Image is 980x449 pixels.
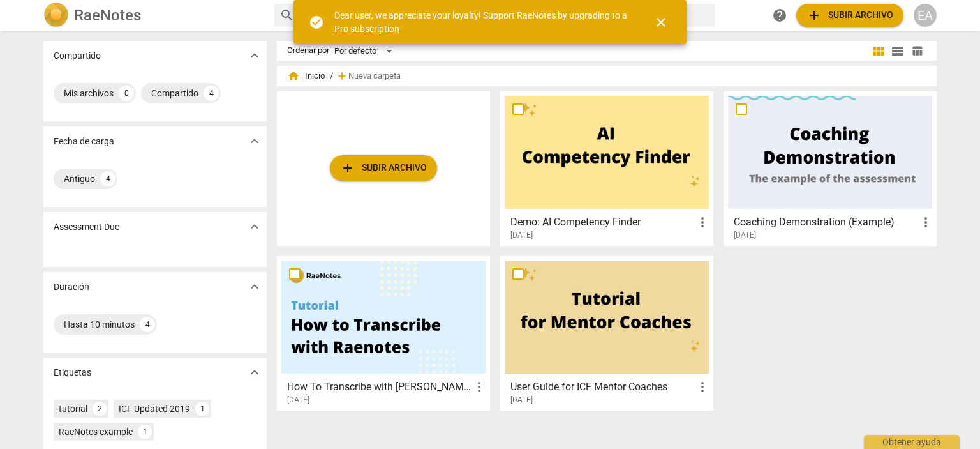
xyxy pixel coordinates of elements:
[695,215,710,230] span: more_vert
[245,363,264,382] button: Mostrar más
[728,96,932,240] a: Coaching Demonstration (Example)[DATE]
[796,4,903,27] button: Subir
[806,8,893,23] span: Subir archivo
[471,379,487,395] span: more_vert
[505,261,709,405] a: User Guide for ICF Mentor Coaches[DATE]
[309,15,324,30] span: check_circle
[245,277,264,296] button: Mostrar más
[334,9,630,35] div: Dear user, we appreciate your loyalty! Support RaeNotes by upgrading to a
[287,70,300,82] span: home
[59,402,87,415] div: tutorial
[334,24,399,34] a: Pro subscription
[59,425,133,438] div: RaeNotes example
[64,172,95,185] div: Antiguo
[245,46,264,65] button: Mostrar más
[138,425,152,439] div: 1
[510,395,533,406] span: [DATE]
[245,217,264,236] button: Mostrar más
[247,48,262,63] span: expand_more
[505,96,709,240] a: Demo: AI Competency Finder[DATE]
[336,70,348,82] span: add
[43,3,264,28] a: LogoRaeNotes
[140,317,155,332] div: 4
[279,8,295,23] span: search
[768,4,791,27] a: Obtener ayuda
[510,215,695,230] h3: Demo: AI Competency Finder
[54,220,119,234] p: Assessment Due
[43,3,69,28] img: Logo
[914,4,937,27] button: EA
[54,366,91,379] p: Etiquetas
[888,42,907,61] button: Lista
[119,86,134,101] div: 0
[245,132,264,151] button: Mostrar más
[64,87,114,100] div: Mis archivos
[247,219,262,234] span: expand_more
[907,42,926,61] button: Tabla
[247,365,262,380] span: expand_more
[247,133,262,149] span: expand_more
[890,43,905,59] span: view_list
[864,435,960,449] div: Obtener ayuda
[151,87,198,100] div: Compartido
[330,72,333,81] span: /
[806,8,822,23] span: add
[287,395,309,406] span: [DATE]
[119,402,190,415] div: ICF Updated 2019
[287,46,329,56] div: Ordenar por
[281,261,486,405] a: How To Transcribe with [PERSON_NAME][DATE]
[287,70,325,82] span: Inicio
[54,280,89,294] p: Duración
[93,402,107,416] div: 2
[695,379,710,395] span: more_vert
[734,230,756,241] span: [DATE]
[100,171,115,186] div: 4
[287,379,471,395] h3: How To Transcribe with RaeNotes
[330,155,437,181] button: Subir
[869,42,888,61] button: Cuadrícula
[918,215,933,230] span: more_vert
[204,86,219,101] div: 4
[734,215,918,230] h3: Coaching Demonstration (Example)
[334,41,397,61] div: Por defecto
[510,379,695,395] h3: User Guide for ICF Mentor Coaches
[911,45,923,57] span: table_chart
[74,6,141,24] h2: RaeNotes
[348,72,401,81] span: Nueva carpeta
[653,15,669,30] span: close
[54,135,114,148] p: Fecha de carga
[64,318,135,331] div: Hasta 10 minutos
[646,7,676,38] button: Cerrar
[871,43,886,59] span: view_module
[772,8,787,23] span: help
[195,402,209,416] div: 1
[340,160,427,176] span: Subir archivo
[510,230,533,241] span: [DATE]
[54,49,101,63] p: Compartido
[247,279,262,294] span: expand_more
[340,160,355,176] span: add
